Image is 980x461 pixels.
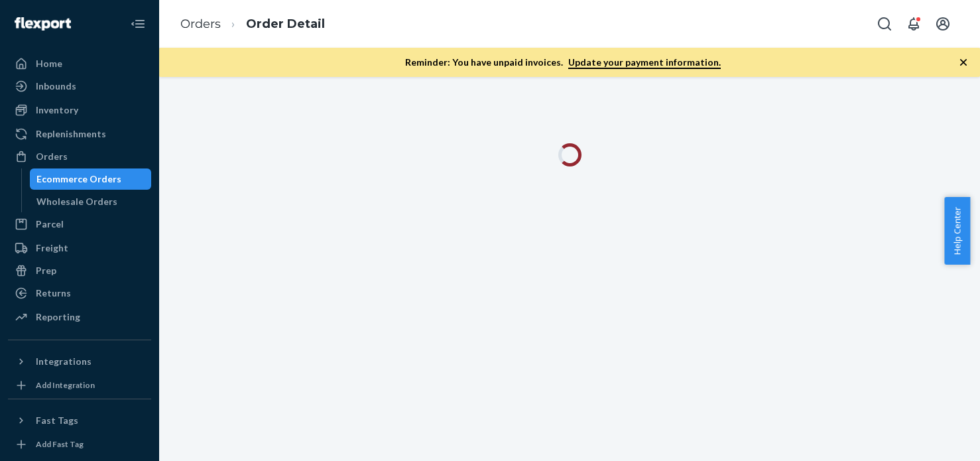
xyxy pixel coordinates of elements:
[170,5,336,44] ol: breadcrumbs
[8,283,151,304] a: Returns
[36,57,62,70] div: Home
[568,56,721,69] a: Update your payment information.
[8,436,151,452] a: Add Fast Tag
[36,103,78,117] div: Inventory
[8,260,151,281] a: Prep
[36,379,95,391] div: Add Integration
[405,56,721,69] p: Reminder: You have unpaid invoices.
[30,191,152,212] a: Wholesale Orders
[36,438,84,450] div: Add Fast Tag
[8,123,151,145] a: Replenishments
[8,410,151,431] button: Fast Tags
[36,150,68,163] div: Orders
[8,306,151,328] a: Reporting
[8,76,151,97] a: Inbounds
[900,11,927,37] button: Open notifications
[180,17,221,31] a: Orders
[36,287,71,300] div: Returns
[930,11,956,37] button: Open account menu
[36,195,117,208] div: Wholesale Orders
[36,218,64,231] div: Parcel
[944,197,970,265] button: Help Center
[30,168,152,190] a: Ecommerce Orders
[36,241,68,255] div: Freight
[36,127,106,141] div: Replenishments
[36,80,76,93] div: Inbounds
[8,214,151,235] a: Parcel
[8,351,151,372] button: Integrations
[15,17,71,31] img: Flexport logo
[36,264,56,277] div: Prep
[246,17,325,31] a: Order Detail
[36,414,78,427] div: Fast Tags
[8,377,151,393] a: Add Integration
[8,237,151,259] a: Freight
[871,11,898,37] button: Open Search Box
[8,146,151,167] a: Orders
[8,53,151,74] a: Home
[36,172,121,186] div: Ecommerce Orders
[125,11,151,37] button: Close Navigation
[8,99,151,121] a: Inventory
[36,310,80,324] div: Reporting
[36,355,92,368] div: Integrations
